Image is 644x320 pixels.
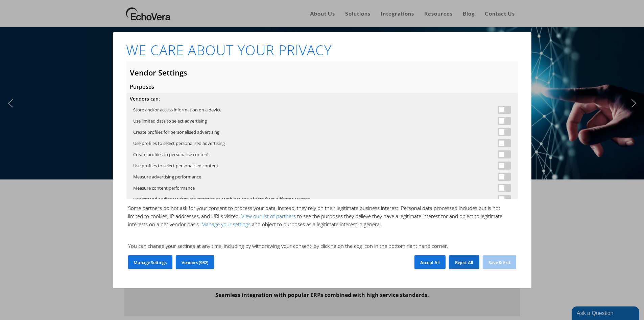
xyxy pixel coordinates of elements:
[5,4,63,12] div: Ask a Question
[182,259,208,265] span: Vendors (932)
[134,259,167,265] span: Manage Settings
[133,173,201,181] label: Measure advertising performance
[129,84,518,90] h3: Purposes
[128,204,516,228] p: Some partners do not ask for your consent to process your data, instead, they rely on their legit...
[133,117,207,125] label: Use limited data to select advertising
[133,184,194,192] label: Measure content performance
[133,162,218,170] label: Use profiles to select personalised content
[200,221,252,228] a: Manage your settings
[129,68,518,77] h2: Vendor Settings
[133,195,310,203] label: Understand audiences through statistics or combinations of data from different sources
[133,106,221,114] label: Store and/or access information on a device
[133,128,219,136] label: Create profiles for personalised advertising
[133,150,209,158] label: Create profiles to personalise content
[240,213,297,219] a: View our list of partners
[128,242,516,250] p: You can change your settings at any time, including by withdrawing your consent, by clicking on t...
[129,95,518,102] h4: Vendors can:
[126,42,332,58] h1: WE CARE ABOUT YOUR PRIVACY
[455,259,473,265] span: Reject All
[133,139,224,147] label: Use profiles to select personalised advertising
[420,259,440,265] span: Accept All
